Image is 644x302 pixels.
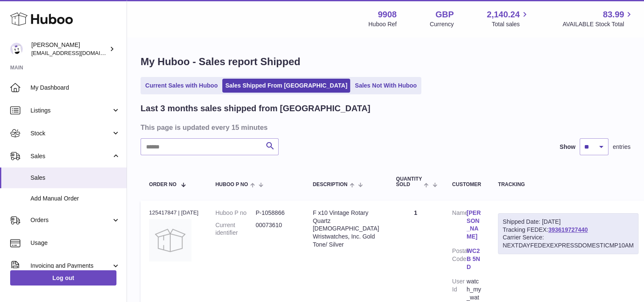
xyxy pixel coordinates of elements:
span: Description [313,182,348,187]
a: [PERSON_NAME] [467,209,481,241]
a: WC2B 5ND [467,247,481,271]
a: Log out [10,270,116,286]
span: Order No [149,182,177,187]
span: 83.99 [603,9,624,20]
div: Currency [430,20,454,28]
dd: 00073610 [256,221,296,237]
strong: 9908 [378,9,397,20]
span: Total sales [492,20,529,28]
span: Orders [30,216,111,224]
span: My Dashboard [30,84,120,92]
img: tbcollectables@hotmail.co.uk [10,43,23,55]
span: Sales [30,174,120,182]
dt: Name [452,209,467,243]
span: Listings [30,107,111,115]
div: Customer [452,182,481,187]
a: Current Sales with Huboo [142,79,221,93]
span: AVAILABLE Stock Total [562,20,634,28]
span: Quantity Sold [396,176,422,187]
a: 393619727440 [548,226,588,233]
span: [EMAIL_ADDRESS][DOMAIN_NAME] [31,49,124,56]
span: 2,140.24 [487,9,520,20]
div: [PERSON_NAME] [31,41,108,57]
span: Invoicing and Payments [30,262,111,270]
a: 83.99 AVAILABLE Stock Total [562,9,634,28]
div: Huboo Ref [368,20,397,28]
span: Huboo P no [216,182,248,187]
a: 2,140.24 Total sales [487,9,530,28]
a: Sales Shipped From [GEOGRAPHIC_DATA] [222,79,350,93]
div: F x10 Vintage Rotary Quartz [DEMOGRAPHIC_DATA] Wristwatches, Inc. Gold Tone/ Silver [313,209,379,249]
span: Add Manual Order [30,195,120,203]
h3: This page is updated every 15 minutes [141,123,628,132]
span: Usage [30,239,120,247]
div: Carrier Service: NEXTDAYFEDEXEXPRESSDOMESTICMP10AM [503,233,633,250]
dt: Huboo P no [216,209,256,217]
h1: My Huboo - Sales report Shipped [141,55,630,69]
span: entries [613,143,630,151]
div: 125417847 | [DATE] [149,209,199,217]
img: no-photo.jpg [149,219,191,261]
div: Tracking [498,182,638,187]
a: Sales Not With Huboo [352,79,420,93]
dt: Current identifier [216,221,256,237]
div: Shipped Date: [DATE] [503,218,633,226]
label: Show [560,143,575,151]
div: Tracking FEDEX: [498,213,638,255]
dd: P-1058866 [256,209,296,217]
span: Stock [30,129,111,137]
span: Sales [30,152,111,160]
strong: GBP [435,9,453,20]
dt: Postal Code [452,247,467,273]
h2: Last 3 months sales shipped from [GEOGRAPHIC_DATA] [141,103,370,114]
